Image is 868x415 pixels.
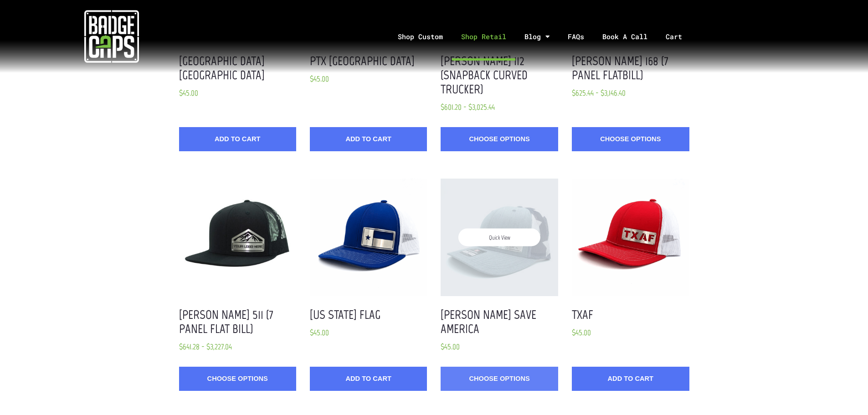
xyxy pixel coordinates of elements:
a: [PERSON_NAME] 112 (snapback curved trucker) [441,53,528,97]
span: $601.20 - $3,025.44 [441,102,495,112]
a: Shop Retail [452,13,515,61]
a: Choose Options [572,127,689,151]
a: Cart [657,13,703,61]
span: $625.44 - $3,146.40 [572,88,626,98]
button: Add to Cart [572,367,689,391]
a: [US_STATE] Flag [310,307,380,322]
iframe: Chat Widget [822,371,868,415]
span: $45.00 [310,74,329,84]
a: Choose Options [441,127,558,151]
a: Choose Options [441,367,558,391]
a: [PERSON_NAME] Save America [441,307,536,336]
a: FAQs [559,13,593,61]
button: Trump MAGA Save America Metal Hat Quick View [441,179,558,296]
span: $45.00 [572,328,591,338]
button: BadgeCaps - Richardson 511 [179,179,296,296]
a: Choose Options [179,367,296,391]
button: Add to Cart [310,127,427,151]
nav: Menu [223,13,868,61]
span: $45.00 [310,328,329,338]
span: $45.00 [441,342,460,352]
a: Book A Call [593,13,657,61]
button: Add to Cart [310,367,427,391]
span: $641.28 - $3,227.04 [179,342,232,352]
a: Blog [515,13,559,61]
button: Add to Cart [179,127,296,151]
span: Quick View [458,228,540,246]
a: [PERSON_NAME] 511 (7 panel flat bill) [179,307,273,336]
span: $45.00 [179,88,198,98]
a: TXAF [572,307,593,322]
a: Shop Custom [389,13,452,61]
img: badgecaps white logo with green acccent [84,9,139,64]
